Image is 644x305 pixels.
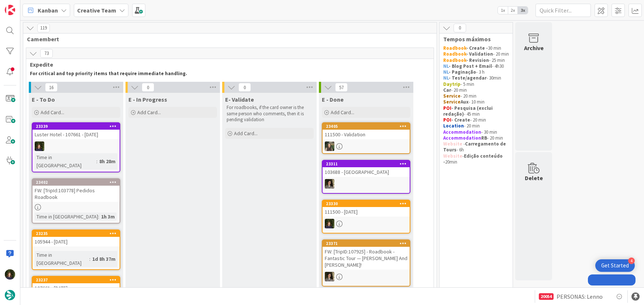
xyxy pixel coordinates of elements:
a: 23402FW: [TripId:103778] Pedidos RoadbookTime in [GEOGRAPHIC_DATA]:1h 3m [32,178,120,224]
strong: For critical and top priority items that require immediate handling. [30,70,187,77]
div: 23235105944 - [DATE] [32,230,120,246]
strong: RB [481,135,487,141]
div: MC [32,141,120,151]
strong: - Pesquisa (exclui redação) [443,105,494,117]
span: 16 [45,83,58,92]
div: FW: [TripID:107925] - Roadbook - Fantastic Tour — [PERSON_NAME] And [PERSON_NAME]! [323,247,410,270]
strong: POI [443,117,451,123]
div: 8h 28m [97,157,117,165]
img: avatar [5,290,15,300]
strong: Service [443,93,461,99]
div: 23402 [32,179,120,186]
strong: - Create - [466,45,488,51]
div: 23235 [32,230,120,237]
strong: Service [443,99,461,105]
img: MC [35,141,44,151]
span: : [89,255,90,263]
strong: POI [443,105,451,111]
div: 20054 [539,293,554,300]
strong: Website [443,153,462,159]
a: 23371FW: [TripID:107925] - Roadbook - Fantastic Tour — [PERSON_NAME] And [PERSON_NAME]!MS [322,239,410,287]
div: 23311 [323,161,410,167]
div: 23237107661 - [DATE] [32,277,120,293]
div: 103688 - [GEOGRAPHIC_DATA] [323,167,410,177]
span: 0 [454,24,466,32]
div: Archive [524,43,544,52]
strong: Roadbook [443,51,466,57]
span: Add Card... [137,109,161,116]
div: MS [323,179,410,189]
a: 23311103688 - [GEOGRAPHIC_DATA]MS [322,160,410,194]
p: - 5 min [443,81,509,87]
strong: Accommodation [443,129,481,135]
div: 23339 [32,123,120,130]
span: 1x [498,7,508,14]
input: Quick Filter... [535,4,591,17]
a: 23405111500 - ValidationIG [322,122,410,154]
strong: Location [443,123,464,129]
div: IG [323,141,410,151]
p: - 30 min [443,129,509,135]
div: 4 [628,257,635,264]
div: 23405 [323,123,410,130]
div: Time in [GEOGRAPHIC_DATA] [35,153,96,169]
div: 23311 [326,161,410,166]
div: 107661 - [DATE] [32,283,120,293]
span: : [98,213,99,221]
a: 23330111500 - [DATE]MC [322,200,410,234]
span: Add Card... [331,109,354,116]
img: MC [5,269,15,280]
p: - 20min [443,153,509,165]
img: MC [325,219,334,228]
span: E - Done [322,96,344,103]
p: - 3 h [443,69,509,75]
p: - 20 min [443,93,509,99]
strong: NL [443,69,449,75]
div: Open Get Started checklist, remaining modules: 4 [595,259,635,272]
p: - 20 min [443,87,509,93]
div: 1d 8h 37m [90,255,117,263]
strong: NL [443,75,449,81]
div: 23311103688 - [GEOGRAPHIC_DATA] [323,161,410,177]
div: FW: [TripId:103778] Pedidos Roadbook [32,186,120,202]
div: 23330 [323,200,410,207]
img: Visit kanbanzone.com [5,5,15,15]
div: 23402 [36,180,120,185]
strong: - Validation [466,51,493,57]
span: PERSONAS: Lenno [557,292,603,301]
strong: Accommodation [443,135,481,141]
p: - 20 min [443,51,509,57]
div: 23405 [326,124,410,129]
div: Delete [525,173,543,182]
span: E - In Progress [128,96,167,103]
p: For roadbooks, if the card owner is the same person who comments, then it is pending validation [227,105,312,123]
a: 23235105944 - [DATE]Time in [GEOGRAPHIC_DATA]:1d 8h 37m [32,229,120,270]
strong: Aux [461,99,469,105]
span: 3x [518,7,528,14]
div: 23371 [326,241,410,246]
strong: Roadbook [443,45,466,51]
span: Add Card... [41,109,64,116]
div: Luster Hotel - 107661 - [DATE] [32,130,120,139]
span: Tempos máximos [443,35,503,43]
span: : [96,157,97,165]
div: 23330 [326,201,410,206]
div: 23235 [36,231,120,236]
span: Kanban [38,6,58,15]
span: Expedite [30,61,424,68]
p: 30 min [443,45,509,51]
img: MS [325,179,334,189]
p: - 45 min [443,105,509,118]
span: 73 [40,49,53,58]
span: 0 [142,83,154,92]
b: Creative Team [77,7,116,14]
strong: - Revision [466,57,489,63]
strong: Roadbook [443,57,466,63]
div: 1h 3m [99,213,117,221]
strong: - Blog Post + Email [449,63,492,69]
strong: Edição conteúdo - [443,153,504,165]
span: Camembert [27,35,427,43]
span: 0 [238,83,251,92]
span: 119 [37,24,50,32]
p: - 20 min [443,135,509,141]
